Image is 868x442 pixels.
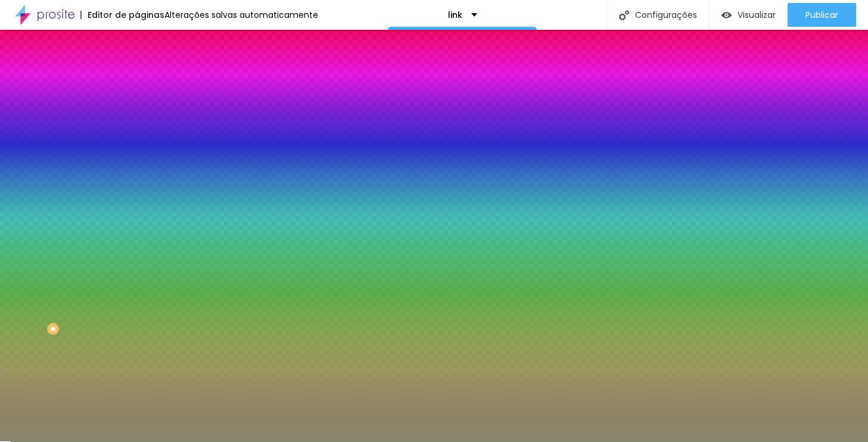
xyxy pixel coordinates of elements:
font: Visualizar [738,9,776,21]
font: Configurações [635,9,697,21]
font: Alterações salvas automaticamente [164,9,318,21]
font: Editor de páginas [88,9,164,21]
img: view-1.svg [721,10,732,20]
font: Publicar [805,9,838,21]
img: Ícone [619,10,629,20]
button: Visualizar [710,3,788,27]
button: Publicar [788,3,856,27]
font: link [448,9,462,21]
